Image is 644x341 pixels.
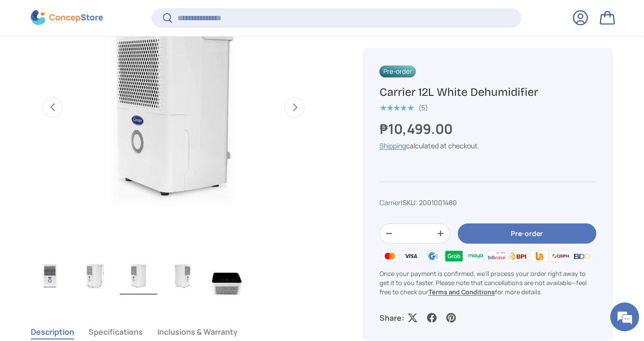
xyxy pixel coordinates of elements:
div: calculated at checkout. [379,141,596,151]
span: 2001001480 [419,198,457,208]
a: 5.0 out of 5.0 stars (5) [379,102,428,113]
img: bpi [507,249,529,263]
div: 5.0 out of 5.0 stars [379,104,414,112]
span: SKU: [403,198,417,208]
img: gcash [422,249,443,263]
textarea: Type your message and hit 'Enter' [5,234,183,267]
img: grabpay [443,249,465,263]
a: Terms and Conditions [429,288,495,297]
div: (5) [418,105,428,112]
span: ★★★★★ [379,103,414,113]
img: carrier-dehumidifier-12-liter-top-with-buttons-view-concepstore [208,256,246,295]
img: carrier-dehumidifier-12-liter-right-side-view-concepstore [164,256,202,295]
p: Share: [379,313,404,324]
img: visa [401,249,422,263]
img: ubp [529,249,550,263]
img: ConcepStore [31,11,103,26]
div: Minimize live chat window [158,5,181,28]
span: We're online! [56,106,133,204]
img: carrier-dehumidifier-12-liter-full-view-concepstore [31,256,69,295]
div: Chat with us now [50,54,162,66]
h1: Carrier 12L White Dehumidifier [379,85,596,100]
img: carrier-dehumidifier-12-liter-left-side-with-dimensions-view-concepstore [76,256,113,295]
img: billease [486,249,507,263]
button: Pre-order [458,223,596,244]
a: Carrier [379,198,401,208]
img: qrph [550,249,571,263]
img: maya [465,249,486,263]
img: master [379,249,401,263]
span: Pre-order [379,66,416,78]
strong: ₱10,499.00 [379,120,455,138]
img: bdo [571,249,593,263]
img: metrobank [593,249,614,263]
img: carrier-dehumidifier-12-liter-left-side-view-concepstore [120,256,157,295]
a: Shipping [379,142,406,151]
p: Once your payment is confirmed, we'll process your order right away to get it to you faster. Plea... [379,269,596,297]
span: | [401,198,457,208]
